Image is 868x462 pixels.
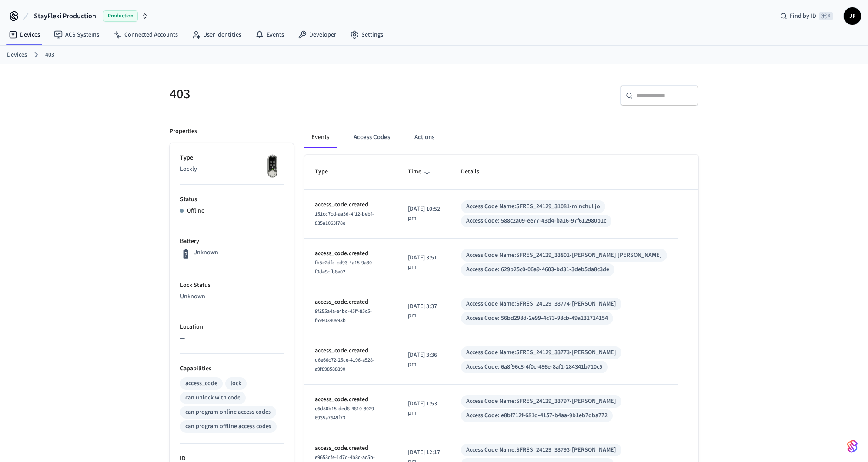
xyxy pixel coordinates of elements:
[466,216,606,226] div: Access Code: 588c2a09-ee77-43d4-ba16-97f612980b1c
[790,12,816,20] span: Find by ID
[193,248,218,257] p: Unknown
[315,165,339,179] span: Type
[230,379,241,388] div: lock
[845,8,860,24] span: JF
[408,399,440,418] p: [DATE] 1:53 pm
[180,195,284,204] p: Status
[45,50,54,60] a: 403
[180,364,284,373] p: Capabilities
[180,165,284,174] p: Lockly
[315,200,387,209] p: access_code.created
[262,153,284,179] img: Lockly Vision Lock, Front
[315,356,374,373] span: d6e66c72-25ce-4196-a528-a9f898588890
[315,308,372,324] span: 8f255a4a-e4bd-45ff-85c5-f5980340993b
[408,253,440,272] p: [DATE] 3:51 pm
[315,395,387,404] p: access_code.created
[466,314,608,323] div: Access Code: 56bd298d-2e99-4c73-98cb-49a131714154
[315,405,376,422] span: c6d50b15-ded8-4810-8029-6935a7649f73
[847,439,858,453] img: SeamLogoGradient.69752ec5.svg
[408,302,440,320] p: [DATE] 3:37 pm
[466,202,600,211] div: Access Code Name: SFRES_24129_31081-minchul jo
[408,165,433,179] span: Time
[343,27,390,43] a: Settings
[187,206,204,216] p: Offline
[466,445,616,455] div: Access Code Name: SFRES_24129_33793-[PERSON_NAME]
[185,393,240,402] div: can unlock with code
[466,397,616,406] div: Access Code Name: SFRES_24129_33797-[PERSON_NAME]
[315,298,387,307] p: access_code.created
[103,10,138,22] span: Production
[180,322,284,332] p: Location
[347,127,397,148] button: Access Codes
[248,27,291,43] a: Events
[408,351,440,369] p: [DATE] 3:36 pm
[304,127,698,148] div: ant example
[304,127,336,148] button: Events
[315,249,387,258] p: access_code.created
[407,127,441,148] button: Actions
[106,27,185,43] a: Connected Accounts
[466,411,608,420] div: Access Code: e8bf712f-681d-4157-b4aa-9b1eb7dba772
[291,27,343,43] a: Developer
[180,281,284,290] p: Lock Status
[466,362,602,372] div: Access Code: 6a8f96c8-4f0c-486e-8af1-284341b710c5
[408,205,440,223] p: [DATE] 10:52 pm
[185,422,271,431] div: can program offline access codes
[2,27,47,43] a: Devices
[315,259,374,276] span: fb5e2dfc-cd93-4a15-9a30-f0de9cfb8e02
[466,265,609,274] div: Access Code: 629b25c0-06a9-4603-bd31-3deb5da8c3de
[819,12,833,20] span: ⌘ K
[185,408,271,417] div: can program online access codes
[7,50,27,60] a: Devices
[180,334,284,343] p: —
[180,292,284,301] p: Unknown
[461,165,491,179] span: Details
[180,153,284,163] p: Type
[185,27,248,43] a: User Identities
[180,237,284,246] p: Battery
[185,379,217,388] div: access_code
[47,27,106,43] a: ACS Systems
[466,348,616,357] div: Access Code Name: SFRES_24129_33773-[PERSON_NAME]
[773,8,840,24] div: Find by ID⌘ K
[315,346,387,356] p: access_code.created
[315,444,387,453] p: access_code.created
[170,127,197,136] p: Properties
[844,7,861,25] button: JF
[466,251,662,260] div: Access Code Name: SFRES_24129_33801-[PERSON_NAME] [PERSON_NAME]
[466,299,616,309] div: Access Code Name: SFRES_24129_33774-[PERSON_NAME]
[170,85,429,103] h5: 403
[34,11,96,21] span: StayFlexi Production
[315,210,374,227] span: 151cc7cd-aa3d-4f12-bebf-835a1063f78e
